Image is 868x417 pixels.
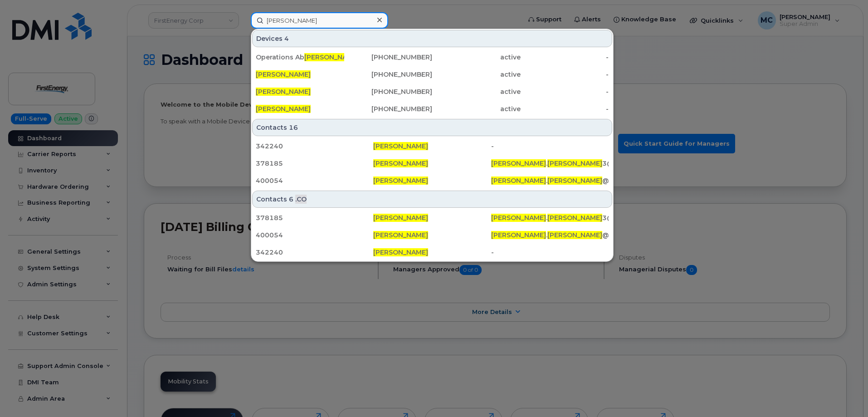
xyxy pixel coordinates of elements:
[491,159,609,168] div: . 3@[PERSON_NAME][DOMAIN_NAME]
[373,142,428,150] span: [PERSON_NAME]
[344,53,433,62] div: [PHONE_NUMBER]
[491,159,546,167] span: [PERSON_NAME]
[256,231,373,240] div: 400054
[256,105,311,113] span: [PERSON_NAME]
[491,231,609,240] div: . @[PERSON_NAME][DOMAIN_NAME]
[491,176,609,185] div: . @[PERSON_NAME][DOMAIN_NAME]
[344,87,433,96] div: [PHONE_NUMBER]
[521,70,609,79] div: -
[491,248,609,257] div: -
[252,172,612,189] a: 400054[PERSON_NAME][PERSON_NAME].[PERSON_NAME]@[PERSON_NAME][DOMAIN_NAME]
[373,231,428,239] span: [PERSON_NAME]
[491,213,609,222] div: . 3@[PERSON_NAME][DOMAIN_NAME]
[547,214,602,222] span: [PERSON_NAME]
[295,195,307,204] span: .CO
[432,53,521,62] div: active
[256,159,373,168] div: 378185
[252,49,612,65] a: Operations Ab[PERSON_NAME][PHONE_NUMBER]active-
[256,70,311,78] span: [PERSON_NAME]
[491,177,546,185] span: [PERSON_NAME]
[252,66,612,83] a: [PERSON_NAME][PHONE_NUMBER]active-
[373,177,428,185] span: [PERSON_NAME]
[252,101,612,117] a: [PERSON_NAME][PHONE_NUMBER]active-
[252,210,612,226] a: 378185[PERSON_NAME][PERSON_NAME].[PERSON_NAME]3@[PERSON_NAME][DOMAIN_NAME]
[304,53,359,61] span: [PERSON_NAME]
[373,248,428,256] span: [PERSON_NAME]
[284,34,289,43] span: 4
[252,191,612,208] div: Contacts
[547,159,602,167] span: [PERSON_NAME]
[373,214,428,222] span: [PERSON_NAME]
[432,70,521,79] div: active
[252,30,612,47] div: Devices
[521,53,609,62] div: -
[289,195,293,204] span: 6
[256,248,373,257] div: 342240
[547,177,602,185] span: [PERSON_NAME]
[252,119,612,136] div: Contacts
[344,104,433,113] div: [PHONE_NUMBER]
[256,142,373,151] div: 342240
[344,70,433,79] div: [PHONE_NUMBER]
[252,244,612,260] a: 342240[PERSON_NAME]-
[491,142,609,151] div: -
[373,159,428,167] span: [PERSON_NAME]
[252,138,612,154] a: 342240[PERSON_NAME]-
[252,155,612,172] a: 378185[PERSON_NAME][PERSON_NAME].[PERSON_NAME]3@[PERSON_NAME][DOMAIN_NAME]
[521,104,609,113] div: -
[432,87,521,96] div: active
[491,214,546,222] span: [PERSON_NAME]
[256,213,373,222] div: 378185
[829,378,861,410] iframe: Messenger Launcher
[256,88,311,96] span: [PERSON_NAME]
[252,227,612,243] a: 400054[PERSON_NAME][PERSON_NAME].[PERSON_NAME]@[PERSON_NAME][DOMAIN_NAME]
[256,53,344,62] div: Operations Ab
[521,87,609,96] div: -
[256,176,373,185] div: 400054
[289,123,298,132] span: 16
[491,231,546,239] span: [PERSON_NAME]
[547,231,602,239] span: [PERSON_NAME]
[432,104,521,113] div: active
[252,83,612,100] a: [PERSON_NAME][PHONE_NUMBER]active-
